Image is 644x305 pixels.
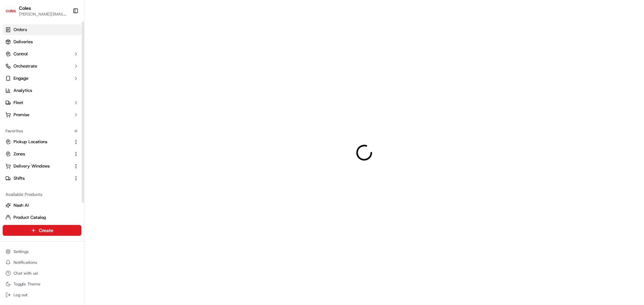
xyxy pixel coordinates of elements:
div: Available Products [3,189,81,200]
span: Control [14,51,28,57]
button: Settings [3,247,81,256]
span: Chat with us! [14,271,38,276]
button: Nash AI [3,200,81,211]
span: Pylon [67,115,82,120]
p: Welcome 👋 [7,27,123,38]
a: 📗Knowledge Base [4,95,54,107]
a: Powered byPylon [48,114,82,120]
button: Zones [3,149,81,159]
a: Product Catalog [5,214,79,221]
span: Zones [14,151,25,157]
a: Analytics [3,85,81,96]
button: Notifications [3,258,81,267]
span: Nash AI [14,202,29,208]
button: Product Catalog [3,212,81,223]
span: Settings [14,249,29,254]
a: Delivery Windows [5,163,71,169]
button: Log out [3,290,81,300]
button: Delivery Windows [3,161,81,172]
span: Product Catalog [14,214,46,221]
a: Pickup Locations [5,139,71,145]
span: Deliveries [14,39,33,45]
span: Notifications [14,260,37,265]
span: Toggle Theme [14,281,41,287]
button: Pickup Locations [3,136,81,147]
div: We're available if you need us! [23,71,85,77]
div: 📗 [7,99,12,104]
button: Coles [19,5,31,11]
button: Create [3,225,81,236]
input: Got a question? Start typing here... [18,44,122,51]
a: Nash AI [5,202,79,208]
span: Engage [14,75,28,81]
span: Shifts [14,175,25,181]
span: Log out [14,292,27,298]
span: API Documentation [64,98,108,105]
img: Coles [5,5,16,16]
a: 💻API Documentation [54,95,111,107]
img: 1736555255976-a54dd68f-1ca7-489b-9aae-adbdc363a1c4 [7,65,19,77]
button: ColesColes[PERSON_NAME][EMAIL_ADDRESS][PERSON_NAME][DOMAIN_NAME] [3,3,70,19]
span: Orchestrate [14,63,37,69]
a: Shifts [5,175,71,181]
button: Promise [3,109,81,120]
span: Fleet [14,100,23,106]
span: Orders [14,27,27,33]
img: Nash [7,7,20,20]
div: Favorites [3,126,81,136]
button: Chat with us! [3,269,81,278]
a: Deliveries [3,36,81,47]
div: Start new chat [23,65,111,71]
button: Shifts [3,173,81,184]
span: Delivery Windows [14,163,50,169]
a: Orders [3,24,81,35]
a: Zones [5,151,71,157]
button: Toggle Theme [3,279,81,289]
span: Analytics [14,87,32,94]
div: 💻 [57,99,62,104]
button: Orchestrate [3,61,81,72]
span: Promise [14,112,29,118]
button: Engage [3,73,81,84]
button: Control [3,49,81,59]
button: [PERSON_NAME][EMAIL_ADDRESS][PERSON_NAME][DOMAIN_NAME] [19,11,67,17]
span: Knowledge Base [14,98,52,105]
span: Pickup Locations [14,139,47,145]
button: Fleet [3,97,81,108]
button: Start new chat [115,67,123,75]
span: Create [39,227,53,234]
